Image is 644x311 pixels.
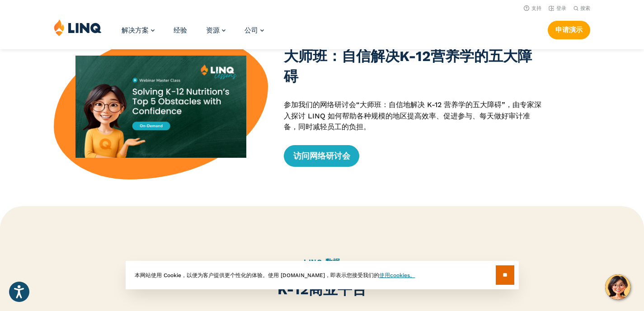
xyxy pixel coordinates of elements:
[122,19,264,49] nav: 主要导航
[379,272,415,278] font: 使用cookies。
[524,5,541,11] a: 支持
[549,5,566,11] a: 登录
[605,274,630,300] button: Hello, have a question? Let’s chat.
[135,272,379,278] font: 本网站使用 Cookie，以便为客户提供更个性化的体验。使用 [DOMAIN_NAME]，即表示您接受我们的
[304,258,341,266] font: LINQ 数据
[556,5,566,11] font: 登录
[548,19,590,39] nav: 按钮导航
[293,151,350,160] font: 访问网络研讨会
[122,26,155,34] a: 解决方案
[206,26,226,34] a: 资源
[379,271,415,279] a: 使用cookies。
[573,5,590,12] button: 打开搜索栏
[284,100,541,131] font: 参加我们的网络研讨会“大师班：自信地解决 K-12 营养学的五大障碍”，由专家深入探讨 LINQ 如何帮助各种规模的地区提高效率、促进参与、每天做好审计准备，同时减轻员工的负担。
[174,26,187,34] a: 经验
[548,21,590,39] a: 申请演示
[531,5,541,11] font: 支持
[284,145,359,167] a: 访问网络研讨会
[54,19,102,36] img: LINQ | K-12 软件
[206,26,220,34] font: 资源
[555,26,583,34] font: 申请演示
[284,48,532,85] font: 大师班：自信解决K-12营养学的五大障碍
[244,26,264,34] a: 公司
[580,5,590,11] font: 搜索
[244,26,258,34] font: 公司
[122,26,149,34] font: 解决方案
